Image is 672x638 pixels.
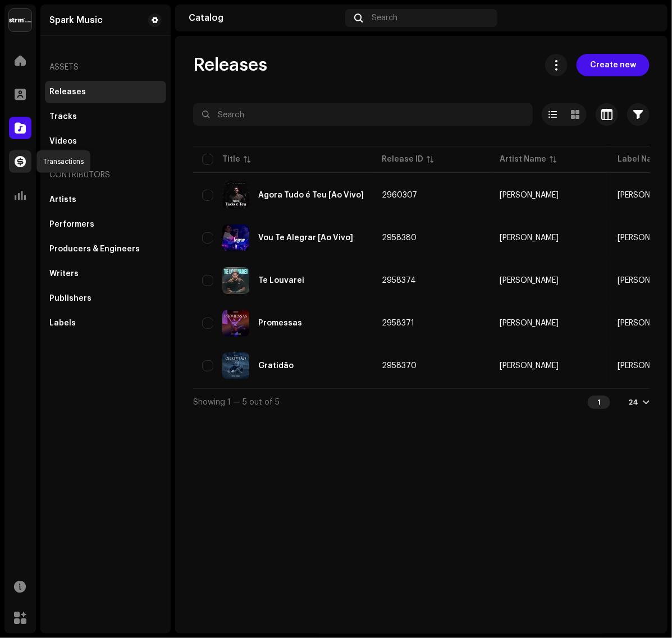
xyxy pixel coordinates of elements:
[189,13,341,22] div: Catalog
[590,54,636,76] span: Create new
[636,9,654,27] img: b50e108c-64c9-4f02-902b-9f902e0e4614
[500,319,600,327] span: Arthur Henrique
[382,234,417,242] span: 2958380
[258,234,353,242] div: Vou Te Alegrar [Ao Vivo]
[500,191,600,199] span: Arthur Henrique
[258,277,304,284] div: Te Louvarei
[500,362,559,370] div: [PERSON_NAME]
[49,294,92,303] div: Publishers
[500,154,546,165] div: Artist Name
[500,319,559,327] div: [PERSON_NAME]
[500,362,600,370] span: Arthur Henrique
[372,13,397,22] span: Search
[618,154,664,165] div: Label Name
[45,81,166,103] re-m-nav-item: Releases
[382,362,417,370] span: 2958370
[382,277,416,284] span: 2958374
[500,234,600,242] span: Arthur Henrique
[577,54,650,76] button: Create new
[45,263,166,285] re-m-nav-item: Writers
[49,319,76,328] div: Labels
[193,54,267,76] span: Releases
[222,154,240,165] div: Title
[628,398,638,407] div: 24
[49,220,94,229] div: Performers
[222,352,249,379] img: ab0b8d9a-06f3-4171-8285-303213bf06cc
[258,319,302,327] div: Promessas
[500,191,559,199] div: [PERSON_NAME]
[258,362,294,370] div: Gratidão
[193,398,280,406] span: Showing 1 — 5 out of 5
[9,9,31,31] img: 408b884b-546b-4518-8448-1008f9c76b02
[45,189,166,211] re-m-nav-item: Artists
[49,245,140,254] div: Producers & Engineers
[193,103,533,126] input: Search
[49,16,103,25] div: Spark Music
[222,267,249,294] img: 8e083532-cfea-4278-b0d2-e27f4381440c
[382,319,414,327] span: 2958371
[382,154,423,165] div: Release ID
[222,310,249,337] img: e2a0e643-22ca-409a-a63b-a531ef35a024
[500,277,600,284] span: Arthur Henrique
[49,88,86,97] div: Releases
[222,182,249,209] img: 60a480bb-c2c2-4b0c-abdb-7bdd0f4ff285
[45,105,166,128] re-m-nav-item: Tracks
[222,224,249,251] img: a1b0f667-e767-4f11-9b6e-73f7de129d68
[588,396,610,409] div: 1
[45,312,166,334] re-m-nav-item: Labels
[500,277,559,284] div: [PERSON_NAME]
[49,137,77,146] div: Videos
[49,112,77,121] div: Tracks
[382,191,417,199] span: 2960307
[500,234,559,242] div: [PERSON_NAME]
[45,130,166,153] re-m-nav-item: Videos
[45,162,166,189] re-a-nav-header: Contributors
[45,287,166,310] re-m-nav-item: Publishers
[49,269,79,278] div: Writers
[49,195,76,204] div: Artists
[45,213,166,236] re-m-nav-item: Performers
[45,238,166,260] re-m-nav-item: Producers & Engineers
[258,191,364,199] div: Agora Tudo é Teu [Ao Vivo]
[45,54,166,81] re-a-nav-header: Assets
